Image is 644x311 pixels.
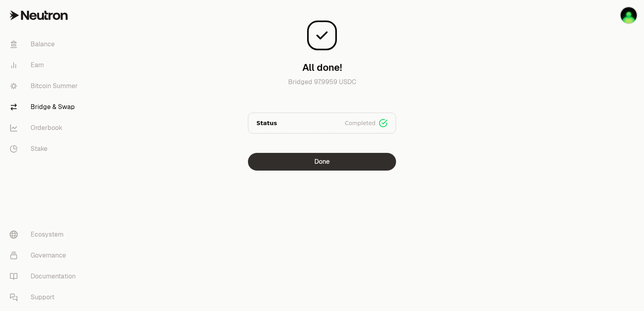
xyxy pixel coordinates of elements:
a: Orderbook [3,117,87,138]
button: Done [248,153,396,171]
a: Ecosystem [3,224,87,245]
a: Bitcoin Summer [3,76,87,97]
h3: All done! [302,61,342,74]
a: Bridge & Swap [3,97,87,117]
a: Balance [3,34,87,55]
a: Support [3,287,87,308]
p: Status [256,119,277,127]
a: Stake [3,138,87,159]
a: Earn [3,55,87,76]
span: Completed [345,119,376,127]
img: sandy mercy [621,7,637,23]
a: Documentation [3,266,87,287]
p: Bridged 97.9959 USDC [248,77,396,97]
a: Governance [3,245,87,266]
